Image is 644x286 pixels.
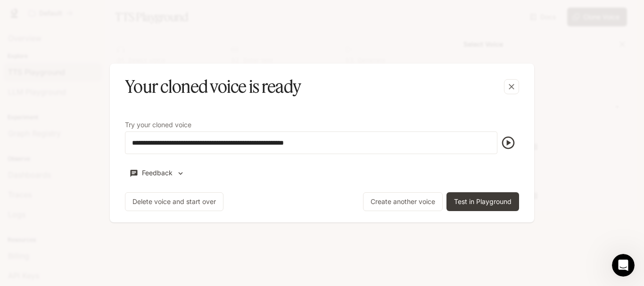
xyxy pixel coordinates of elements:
[125,122,191,128] p: Try your cloned voice
[363,192,443,211] button: Create another voice
[446,192,519,211] button: Test in Playground
[612,254,635,277] iframe: Intercom live chat
[125,165,189,181] button: Feedback
[125,192,223,211] button: Delete voice and start over
[125,75,301,98] h5: Your cloned voice is ready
